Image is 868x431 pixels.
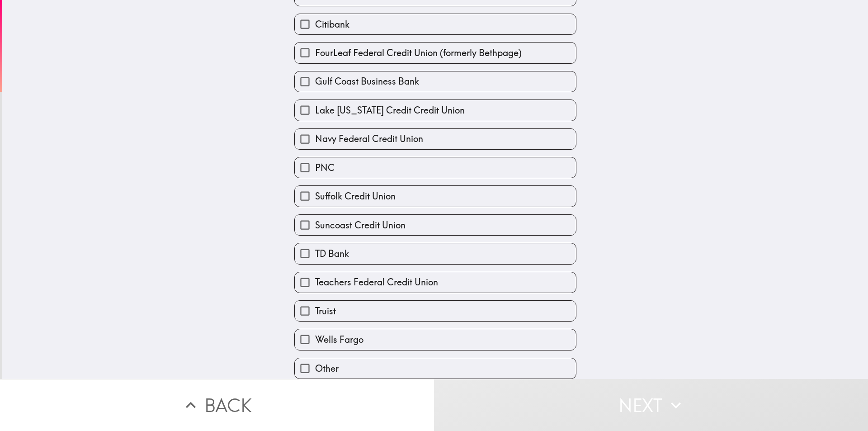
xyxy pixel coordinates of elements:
[295,215,576,235] button: Suncoast Credit Union
[315,333,363,346] span: Wells Fargo
[315,276,438,289] span: Teachers Federal Credit Union
[315,75,419,88] span: Gulf Coast Business Bank
[295,100,576,120] button: Lake [US_STATE] Credit Credit Union
[295,301,576,321] button: Truist
[434,379,868,431] button: Next
[315,133,423,145] span: Navy Federal Credit Union
[315,305,336,317] span: Truist
[295,272,576,293] button: Teachers Federal Credit Union
[295,157,576,178] button: PNC
[315,190,396,203] span: Suffolk Credit Union
[315,247,349,260] span: TD Bank
[295,329,576,350] button: Wells Fargo
[295,71,576,92] button: Gulf Coast Business Bank
[315,362,339,375] span: Other
[295,14,576,34] button: Citibank
[315,104,465,117] span: Lake [US_STATE] Credit Credit Union
[295,186,576,206] button: Suffolk Credit Union
[315,161,335,174] span: PNC
[295,43,576,63] button: FourLeaf Federal Credit Union (formerly Bethpage)
[315,47,522,59] span: FourLeaf Federal Credit Union (formerly Bethpage)
[295,243,576,264] button: TD Bank
[295,358,576,379] button: Other
[295,129,576,149] button: Navy Federal Credit Union
[315,18,349,31] span: Citibank
[315,219,406,232] span: Suncoast Credit Union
